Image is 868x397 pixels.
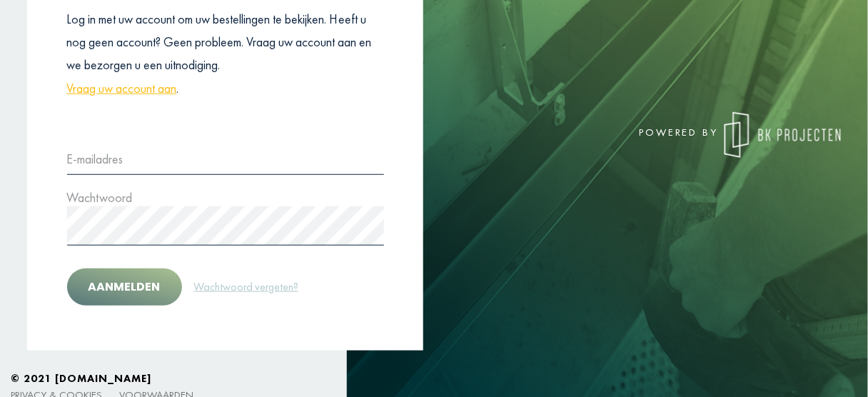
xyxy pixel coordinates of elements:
[445,112,841,158] div: powered by
[193,278,300,296] a: Wachtwoord vergeten?
[67,268,182,306] button: Aanmelden
[725,112,841,158] img: logo
[67,8,384,101] p: Log in met uw account om uw bestellingen te bekijken. Heeft u nog geen account? Geen probleem. Vr...
[67,77,177,100] a: Vraag uw account aan
[11,372,857,385] h6: © 2021 [DOMAIN_NAME]
[67,186,133,209] label: Wachtwoord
